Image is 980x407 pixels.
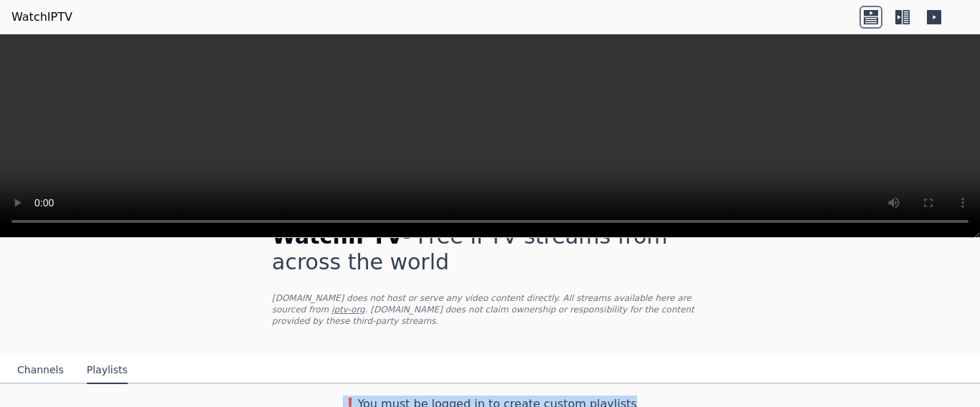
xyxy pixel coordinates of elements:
button: Playlists [87,357,128,384]
a: iptv-org [331,305,365,315]
p: [DOMAIN_NAME] does not host or serve any video content directly. All streams available here are s... [272,292,708,327]
a: WatchIPTV [11,9,72,26]
h1: - Free IPTV streams from across the world [272,224,708,275]
button: Channels [17,357,64,384]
